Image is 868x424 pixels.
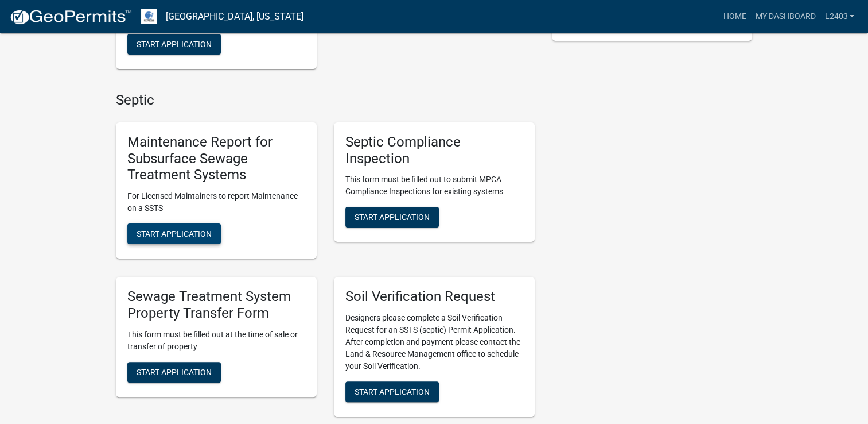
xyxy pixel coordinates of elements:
[127,362,221,383] button: Start Application
[137,229,212,238] span: Start Application
[718,6,750,28] a: Home
[355,387,430,396] span: Start Application
[355,213,430,222] span: Start Application
[750,6,820,28] a: My Dashboard
[127,34,221,55] button: Start Application
[345,288,523,305] h5: Soil Verification Request
[127,329,305,353] p: This form must be filled out at the time of sale or transfer of property
[345,174,523,198] p: This form must be filled out to submit MPCA Compliance Inspections for existing systems
[345,312,523,372] p: Designers please complete a Soil Verification Request for an SSTS (septic) Permit Application. Af...
[137,40,212,49] span: Start Application
[141,9,157,24] img: Otter Tail County, Minnesota
[345,134,523,167] h5: Septic Compliance Inspection
[127,134,305,183] h5: Maintenance Report for Subsurface Sewage Treatment Systems
[127,190,305,214] p: For Licensed Maintainers to report Maintenance on a SSTS
[820,6,859,28] a: L2403
[166,7,303,26] a: [GEOGRAPHIC_DATA], [US_STATE]
[345,207,439,228] button: Start Application
[116,92,535,109] h4: Septic
[345,381,439,402] button: Start Application
[137,367,212,376] span: Start Application
[127,288,305,322] h5: Sewage Treatment System Property Transfer Form
[127,223,221,244] button: Start Application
